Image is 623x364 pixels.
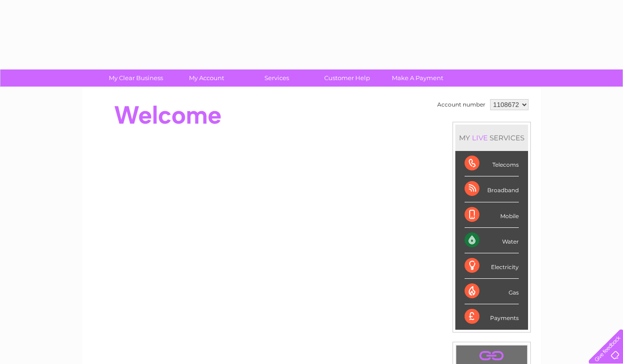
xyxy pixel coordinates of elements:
td: Account number [435,97,488,113]
div: Telecoms [465,151,519,176]
a: . [459,348,525,364]
a: My Clear Business [98,69,174,87]
a: Services [239,69,315,87]
div: MY SERVICES [455,125,528,151]
div: Electricity [465,253,519,279]
div: Broadband [465,176,519,202]
div: Payments [465,304,519,329]
a: Make A Payment [379,69,456,87]
div: Gas [465,279,519,304]
div: Mobile [465,202,519,228]
div: LIVE [470,133,490,142]
a: Customer Help [309,69,385,87]
a: My Account [168,69,245,87]
div: Water [465,228,519,253]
